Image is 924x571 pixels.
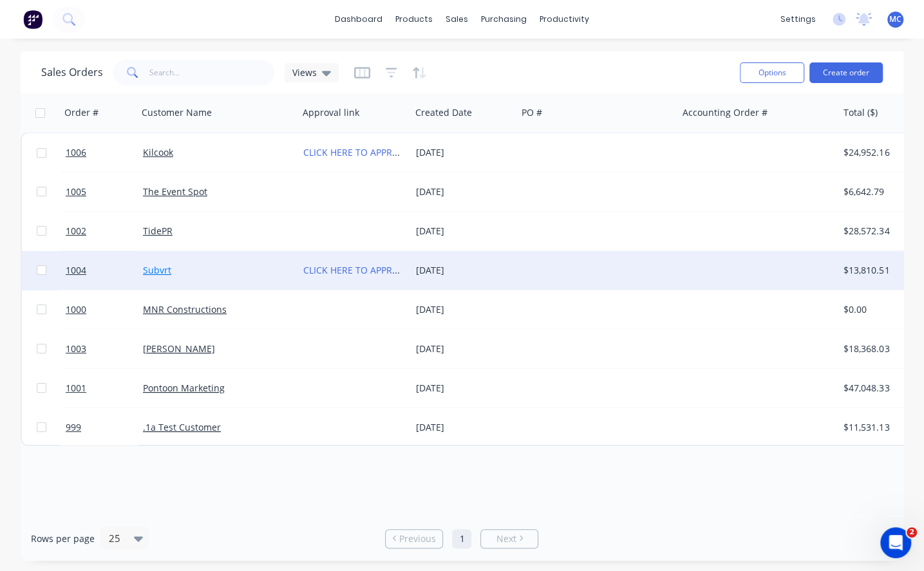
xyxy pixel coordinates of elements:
div: $11,531.13 [844,421,919,434]
img: Factory [23,10,42,29]
span: 1004 [66,264,86,277]
div: [DATE] [416,225,512,238]
iframe: Intercom live chat [880,527,911,558]
span: Next [496,532,516,545]
a: CLICK HERE TO APPROVE QUOTE [303,264,443,276]
div: [DATE] [416,342,512,355]
button: Options [740,62,804,83]
span: 1002 [66,225,86,238]
span: 2 [907,527,917,538]
div: Total ($) [844,106,878,119]
span: 1005 [66,185,86,198]
a: Previous page [386,532,442,545]
span: Views [292,66,317,79]
a: Subvrt [143,264,171,276]
div: [DATE] [416,303,512,316]
span: Previous [399,532,436,545]
a: dashboard [328,10,389,29]
div: Approval link [303,106,359,119]
span: 999 [66,421,81,434]
div: [DATE] [416,146,512,159]
div: [DATE] [416,185,512,198]
h1: Sales Orders [41,66,103,79]
span: Rows per page [31,532,95,545]
a: 1000 [66,290,143,329]
a: 1005 [66,173,143,211]
div: [DATE] [416,382,512,395]
button: Create order [809,62,883,83]
div: Order # [64,106,99,119]
a: CLICK HERE TO APPROVE QUOTE [303,146,443,158]
div: $28,572.34 [844,225,919,238]
a: The Event Spot [143,185,207,198]
a: [PERSON_NAME] [143,342,215,355]
a: Kilcook [143,146,173,158]
div: $13,810.51 [844,264,919,277]
div: $0.00 [844,303,919,316]
a: TidePR [143,225,173,237]
a: 1004 [66,251,143,290]
div: [DATE] [416,421,512,434]
div: $6,642.79 [844,185,919,198]
div: purchasing [475,10,533,29]
span: 1000 [66,303,86,316]
a: 1003 [66,330,143,368]
div: products [389,10,439,29]
a: Pontoon Marketing [143,382,225,394]
div: $18,368.03 [844,342,919,355]
div: settings [774,10,822,29]
div: PO # [522,106,542,119]
div: Customer Name [142,106,212,119]
a: 999 [66,408,143,447]
span: 1003 [66,342,86,355]
div: sales [439,10,475,29]
span: 1001 [66,382,86,395]
div: productivity [533,10,596,29]
span: 1006 [66,146,86,159]
div: Accounting Order # [683,106,768,119]
a: Page 1 is your current page [452,529,471,548]
ul: Pagination [380,529,543,548]
div: Created Date [415,106,472,119]
div: $24,952.16 [844,146,919,159]
a: Next page [481,532,538,545]
a: MNR Constructions [143,303,227,315]
a: 1001 [66,369,143,407]
span: MC [889,14,901,25]
a: 1006 [66,133,143,172]
input: Search... [149,60,275,86]
div: [DATE] [416,264,512,277]
a: .1a Test Customer [143,421,221,433]
div: $47,048.33 [844,382,919,395]
a: 1002 [66,212,143,250]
